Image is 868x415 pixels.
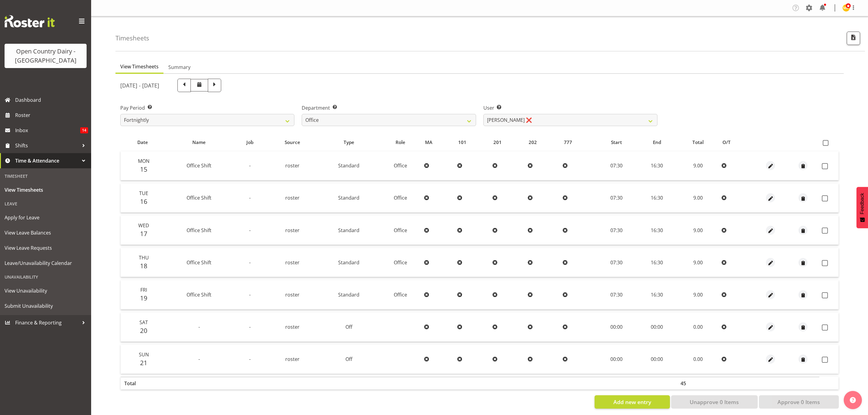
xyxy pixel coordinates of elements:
td: 0.00 [677,345,719,374]
td: Off [318,345,379,374]
td: Standard [318,183,379,213]
span: Office [394,227,407,234]
td: Off [318,313,379,342]
td: 16:30 [637,248,677,277]
span: - [249,227,251,234]
span: - [249,162,251,169]
td: Standard [318,248,379,277]
h5: [DATE] - [DATE] [120,82,159,89]
label: User [483,104,657,111]
td: 00:00 [637,313,677,342]
img: Rosterit website logo [5,15,55,27]
td: 9.00 [677,280,719,309]
span: Office [394,194,407,201]
div: Timesheet [2,170,90,182]
span: O/T [722,139,731,146]
td: 07:30 [595,248,637,277]
span: 777 [564,139,572,146]
span: 19 [140,294,147,302]
span: roster [285,291,300,298]
span: Office [394,259,407,266]
a: Leave/Unavailability Calendar [2,256,90,271]
a: Apply for Leave [2,210,90,225]
span: Start [611,139,622,146]
span: Wed [138,222,149,229]
div: Open Country Dairy - [GEOGRAPHIC_DATA] [11,47,81,65]
span: Date [137,139,148,146]
span: Finance & Reporting [15,318,79,327]
td: 07:30 [595,280,637,309]
a: View Timesheets [2,182,90,197]
img: milk-reception-awarua7542.jpg [842,4,850,12]
span: 101 [458,139,466,146]
span: View Leave Balances [5,228,87,237]
span: Office Shift [187,162,211,169]
span: roster [285,162,300,169]
button: Export CSV [847,32,860,45]
span: Dashboard [15,95,88,105]
span: View Leave Requests [5,243,87,252]
span: Thu [139,254,149,261]
span: Add new entry [613,398,651,406]
a: View Leave Requests [2,240,90,256]
h4: Timesheets [115,35,149,42]
span: Approve 0 Items [777,398,820,406]
span: Type [344,139,354,146]
span: Fri [140,286,147,293]
td: Standard [318,216,379,245]
span: Office Shift [187,291,211,298]
td: 00:00 [637,345,677,374]
span: 21 [140,358,147,367]
td: 9.00 [677,151,719,180]
td: Standard [318,280,379,309]
span: 16 [140,197,147,206]
span: - [249,291,251,298]
span: Name [192,139,206,146]
span: 202 [529,139,537,146]
span: View Unavailability [5,286,87,295]
a: View Leave Balances [2,225,90,240]
span: - [249,324,251,330]
span: 17 [140,229,147,238]
span: Unapprove 0 Items [690,398,739,406]
span: Sat [139,319,148,326]
span: 20 [140,326,147,335]
div: Unavailability [2,271,90,283]
td: Standard [318,151,379,180]
span: Leave/Unavailability Calendar [5,259,87,268]
span: Office [394,162,407,169]
span: Office [394,291,407,298]
span: Sun [139,351,149,358]
img: help-xxl-2.png [850,397,856,403]
span: Source [285,139,300,146]
span: Office Shift [187,259,211,266]
span: Mon [138,158,149,164]
span: MA [425,139,432,146]
span: Role [396,139,405,146]
td: 9.00 [677,183,719,213]
span: Time & Attendance [15,156,79,165]
span: Job [246,139,253,146]
span: Submit Unavailability [5,301,87,310]
td: 0.00 [677,313,719,342]
th: Total [121,377,164,389]
label: Pay Period [120,104,294,111]
button: Feedback - Show survey [856,187,868,228]
span: roster [285,324,300,330]
span: - [249,259,251,266]
td: 16:30 [637,151,677,180]
td: 07:30 [595,183,637,213]
span: - [249,194,251,201]
span: End [653,139,661,146]
span: View Timesheets [5,185,87,194]
a: Submit Unavailability [2,298,90,314]
td: 16:30 [637,216,677,245]
span: 15 [140,165,147,173]
td: 07:30 [595,151,637,180]
label: Department [302,104,476,111]
span: Total [692,139,704,146]
span: Feedback [859,193,865,214]
span: Office Shift [187,194,211,201]
span: Tue [139,190,148,197]
button: Unapprove 0 Items [671,395,758,409]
